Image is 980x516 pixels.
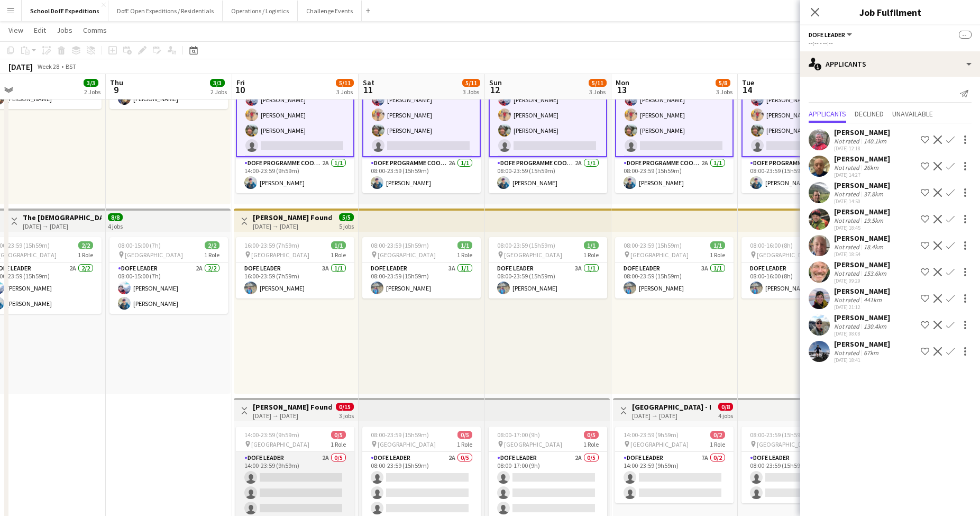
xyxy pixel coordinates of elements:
[589,88,606,96] div: 3 Jobs
[236,157,354,193] app-card-role: DofE Programme Coordinator2A1/114:00-23:59 (9h59m)[PERSON_NAME]
[30,23,50,37] a: Edit
[462,79,480,87] span: 5/11
[615,48,734,193] app-job-card: 08:00-23:59 (15h59m)4/5 [GEOGRAPHIC_DATA]2 RolesDofE Leader10A3/408:00-23:59 (15h59m)[PERSON_NAME...
[489,157,607,193] app-card-role: DofE Programme Coordinator2A1/108:00-23:59 (15h59m)[PERSON_NAME]
[210,88,227,96] div: 2 Jobs
[361,84,374,96] span: 11
[741,427,860,503] app-job-card: 08:00-23:59 (15h59m)0/2 [GEOGRAPHIC_DATA]1 RoleDofE Leader7A0/208:00-23:59 (15h59m)
[463,88,480,96] div: 3 Jobs
[834,322,862,330] div: Not rated
[718,411,733,420] div: 4 jobs
[741,262,860,298] app-card-role: DofE Leader3A1/108:00-16:00 (8h)[PERSON_NAME]
[236,78,245,87] span: Fri
[489,262,607,298] app-card-role: DofE Leader3A1/108:00-23:59 (15h59m)[PERSON_NAME]
[236,237,354,298] div: 16:00-23:59 (7h59m)1/1 [GEOGRAPHIC_DATA]1 RoleDofE Leader3A1/116:00-23:59 (7h59m)[PERSON_NAME]
[741,452,860,503] app-card-role: DofE Leader7A0/208:00-23:59 (15h59m)
[236,48,354,193] app-job-card: 14:00-23:59 (9h59m)4/5 [GEOGRAPHIC_DATA]2 RolesDofE Leader10A3/414:00-23:59 (9h59m)[PERSON_NAME][...
[862,243,885,251] div: 18.4km
[331,241,346,249] span: 1/1
[362,262,481,298] app-card-role: DofE Leader3A1/108:00-23:59 (15h59m)[PERSON_NAME]
[235,84,245,96] span: 10
[78,251,93,259] span: 1 Role
[834,164,862,171] div: Not rated
[362,73,481,157] app-card-role: DofE Leader10A3/408:00-23:59 (15h59m)[PERSON_NAME][PERSON_NAME][PERSON_NAME]
[4,23,28,37] a: View
[710,440,725,448] span: 1 Role
[339,221,354,230] div: 5 jobs
[862,216,885,224] div: 19.5km
[108,1,223,21] button: DofE Open Expeditions / Residentials
[109,237,228,314] div: 08:00-15:00 (7h)2/2 [GEOGRAPHIC_DATA]1 RoleDofE Leader2A2/208:00-15:00 (7h)[PERSON_NAME][PERSON_N...
[615,237,734,298] app-job-card: 08:00-23:59 (15h59m)1/1 [GEOGRAPHIC_DATA]1 RoleDofE Leader3A1/108:00-23:59 (15h59m)[PERSON_NAME]
[298,1,362,21] button: Challenge Events
[834,180,890,190] div: [PERSON_NAME]
[457,251,472,259] span: 1 Role
[52,23,77,37] a: Jobs
[834,251,890,258] div: [DATE] 18:54
[336,403,354,411] span: 0/15
[23,213,102,222] h3: The [DEMOGRAPHIC_DATA] College [GEOGRAPHIC_DATA] - DofE Silver Qualifying Expedition
[362,157,481,193] app-card-role: DofE Programme Coordinator2A1/108:00-23:59 (15h59m)[PERSON_NAME]
[378,440,436,448] span: [GEOGRAPHIC_DATA]
[362,48,481,193] app-job-card: 08:00-23:59 (15h59m)4/5 [GEOGRAPHIC_DATA]2 RolesDofE Leader10A3/408:00-23:59 (15h59m)[PERSON_NAME...
[834,260,890,269] div: [PERSON_NAME]
[23,222,102,230] div: [DATE] → [DATE]
[251,251,309,259] span: [GEOGRAPHIC_DATA]
[251,440,309,448] span: [GEOGRAPHIC_DATA]
[615,262,734,298] app-card-role: DofE Leader3A1/108:00-23:59 (15h59m)[PERSON_NAME]
[809,31,854,39] button: DofE Leader
[834,137,862,145] div: Not rated
[84,88,100,96] div: 2 Jobs
[710,431,725,439] span: 0/2
[108,213,123,221] span: 8/8
[834,198,890,205] div: [DATE] 14:50
[583,440,599,448] span: 1 Role
[834,207,890,216] div: [PERSON_NAME]
[834,357,890,364] div: [DATE] 18:41
[630,440,689,448] span: [GEOGRAPHIC_DATA]
[862,349,881,357] div: 67km
[718,403,733,411] span: 0/8
[615,73,734,157] app-card-role: DofE Leader10A3/408:00-23:59 (15h59m)[PERSON_NAME][PERSON_NAME][PERSON_NAME]
[615,427,734,503] div: 14:00-23:59 (9h59m)0/2 [GEOGRAPHIC_DATA]1 RoleDofE Leader7A0/214:00-23:59 (9h59m)
[244,431,299,439] span: 14:00-23:59 (9h59m)
[616,78,629,87] span: Mon
[236,73,354,157] app-card-role: DofE Leader10A3/414:00-23:59 (9h59m)[PERSON_NAME][PERSON_NAME][PERSON_NAME]
[489,73,607,157] app-card-role: DofE Leader10A3/408:00-23:59 (15h59m)[PERSON_NAME][PERSON_NAME][PERSON_NAME]
[488,84,502,96] span: 12
[862,164,881,171] div: 26km
[244,241,299,249] span: 16:00-23:59 (7h59m)
[378,251,436,259] span: [GEOGRAPHIC_DATA]
[834,296,862,304] div: Not rated
[834,224,890,231] div: [DATE] 18:45
[834,243,862,251] div: Not rated
[8,25,23,35] span: View
[497,431,540,439] span: 08:00-17:00 (9h)
[741,237,860,298] div: 08:00-16:00 (8h)1/1 [GEOGRAPHIC_DATA]1 RoleDofE Leader3A1/108:00-16:00 (8h)[PERSON_NAME]
[79,23,111,37] a: Comms
[834,304,890,311] div: [DATE] 21:12
[892,110,933,117] span: Unavailable
[363,78,374,87] span: Sat
[22,1,108,21] button: School DofE Expeditions
[489,78,502,87] span: Sun
[834,216,862,224] div: Not rated
[84,79,98,87] span: 3/3
[371,431,429,439] span: 08:00-23:59 (15h59m)
[210,79,225,87] span: 3/3
[371,241,429,249] span: 08:00-23:59 (15h59m)
[504,440,562,448] span: [GEOGRAPHIC_DATA]
[584,241,599,249] span: 1/1
[83,25,107,35] span: Comms
[125,251,183,259] span: [GEOGRAPHIC_DATA]
[339,411,354,420] div: 3 jobs
[489,237,607,298] app-job-card: 08:00-23:59 (15h59m)1/1 [GEOGRAPHIC_DATA]1 RoleDofE Leader3A1/108:00-23:59 (15h59m)[PERSON_NAME]
[862,322,889,330] div: 130.4km
[8,61,33,72] div: [DATE]
[624,431,679,439] span: 14:00-23:59 (9h59m)
[632,402,711,412] h3: [GEOGRAPHIC_DATA] - DofE Silver Qualifier
[331,251,346,259] span: 1 Role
